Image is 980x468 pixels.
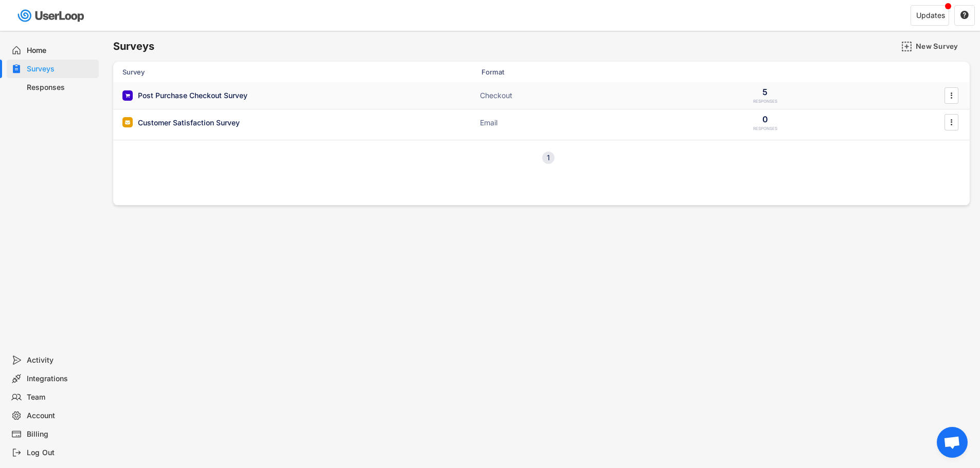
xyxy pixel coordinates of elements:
div: Responses [27,83,95,92]
div: Updates [916,12,945,19]
div: New Survey [916,42,967,51]
div: Account [27,411,95,421]
img: userloop-logo-01.svg [15,5,88,26]
div: Email [480,118,583,128]
div: Format [482,67,584,77]
div: Activity [27,355,95,365]
button:  [946,88,956,103]
div: Log Out [27,448,95,458]
div: 5 [762,86,768,98]
div: Home [27,46,95,55]
div: Survey [122,67,328,77]
a: Open chat [937,427,968,458]
text:  [951,117,953,128]
div: RESPONSES [753,99,777,104]
div: Checkout [480,90,583,101]
div: Team [27,392,95,402]
div: Customer Satisfaction Survey [138,118,240,128]
div: Integrations [27,374,95,384]
div: Surveys [27,64,95,74]
div: RESPONSES [753,126,777,132]
button:  [960,11,969,20]
img: AddMajor.svg [901,41,912,52]
div: Post Purchase Checkout Survey [138,90,247,101]
text:  [951,90,953,101]
div: 1 [542,154,555,161]
div: 0 [762,114,768,125]
text:  [960,10,969,20]
button:  [946,115,956,130]
h6: Surveys [113,40,154,53]
div: Billing [27,429,95,439]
